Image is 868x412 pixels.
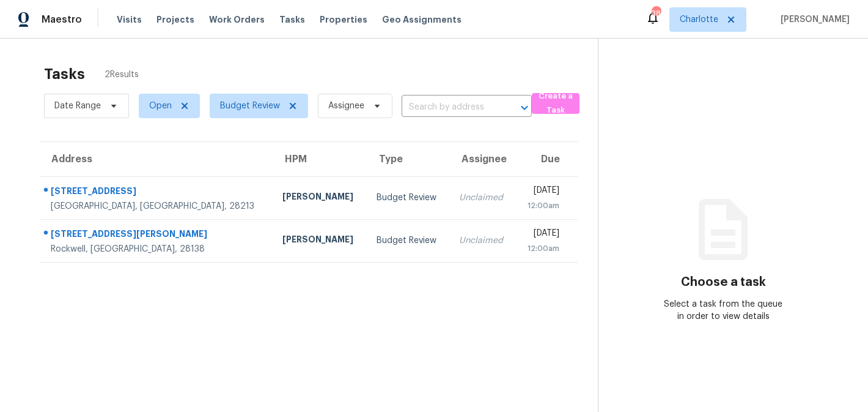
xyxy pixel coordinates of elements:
div: 12:00am [525,200,559,212]
span: Create a Task [538,89,573,118]
th: Due [515,142,578,176]
span: Open [149,100,172,112]
th: Address [39,142,273,176]
span: Visits [117,13,142,26]
div: [GEOGRAPHIC_DATA], [GEOGRAPHIC_DATA], 28213 [51,200,263,212]
span: Budget Review [220,100,280,112]
span: Work Orders [209,13,265,26]
span: 2 Results [105,69,139,81]
span: [PERSON_NAME] [776,13,850,26]
div: [DATE] [525,227,559,242]
th: Type [367,142,449,176]
h2: Tasks [44,68,85,80]
div: Budget Review [377,192,440,204]
div: Select a task from the queue in order to view details [661,298,786,323]
span: Charlotte [680,13,718,26]
div: 38 [652,7,660,20]
input: Search by address [402,98,498,117]
th: HPM [273,142,367,176]
div: [STREET_ADDRESS][PERSON_NAME] [51,228,263,243]
div: [PERSON_NAME] [282,233,357,249]
span: Properties [320,13,367,26]
div: 12:00am [525,242,559,255]
button: Open [516,99,533,116]
span: Projects [156,13,194,26]
h3: Choose a task [681,276,766,288]
div: Unclaimed [459,234,506,247]
button: Create a Task [532,93,579,114]
span: Geo Assignments [382,13,462,26]
span: Date Range [54,100,101,112]
div: [STREET_ADDRESS] [51,185,263,200]
div: Unclaimed [459,192,506,204]
th: Assignee [449,142,515,176]
span: Maestro [42,13,82,26]
span: Assignee [328,100,364,112]
div: [DATE] [525,184,559,200]
div: Rockwell, [GEOGRAPHIC_DATA], 28138 [51,243,263,255]
div: [PERSON_NAME] [282,190,357,206]
span: Tasks [279,15,305,24]
div: Budget Review [377,234,440,247]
